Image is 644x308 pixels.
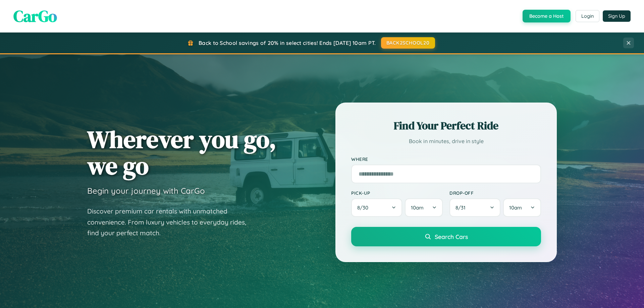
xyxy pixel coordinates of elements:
span: 10am [411,204,424,211]
h1: Wherever you go, we go [87,126,276,179]
h2: Find Your Perfect Ride [351,118,541,133]
button: 8/30 [351,198,402,217]
button: Login [576,10,599,22]
button: BACK2SCHOOL20 [381,37,435,49]
span: 8 / 30 [357,204,372,211]
button: Search Cars [351,227,541,246]
button: 8/31 [449,198,500,217]
button: 10am [503,198,541,217]
label: Drop-off [449,190,541,196]
h3: Begin your journey with CarGo [87,186,205,196]
span: 10am [509,204,522,211]
span: 8 / 31 [455,204,469,211]
span: Search Cars [435,233,468,240]
p: Discover premium car rentals with unmatched convenience. From luxury vehicles to everyday rides, ... [87,206,255,239]
button: 10am [405,198,443,217]
label: Where [351,156,541,162]
p: Book in minutes, drive in style [351,136,541,146]
label: Pick-up [351,190,443,196]
span: Back to School savings of 20% in select cities! Ends [DATE] 10am PT. [199,40,376,46]
span: CarGo [13,5,57,27]
button: Sign Up [603,10,631,22]
button: Become a Host [523,10,571,22]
